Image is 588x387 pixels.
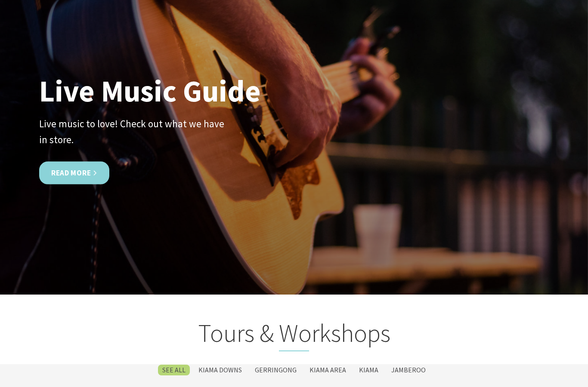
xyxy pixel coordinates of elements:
[305,365,350,375] label: Kiama Area
[39,161,109,184] a: Read More
[355,365,383,375] label: Kiama
[39,318,549,352] h2: Tours & Workshops
[158,365,190,375] label: SEE All
[251,365,301,375] label: Gerringong
[39,116,233,148] p: Live music to love! Check out what we have in store.
[194,365,246,375] label: Kiama Downs
[387,365,430,375] label: Jamberoo
[39,76,276,106] h1: Live Music Guide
